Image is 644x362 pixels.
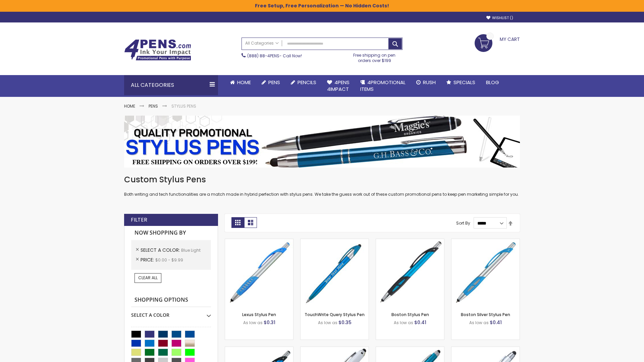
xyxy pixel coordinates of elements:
[456,220,470,226] label: Sort By
[490,319,502,326] span: $0.41
[225,239,293,244] a: Lexus Stylus Pen-Blue - Light
[225,239,293,307] img: Lexus Stylus Pen-Blue - Light
[124,116,520,168] img: Stylus Pens
[245,41,279,46] span: All Categories
[486,79,499,86] span: Blog
[141,247,181,253] span: Select A Color
[301,347,369,352] a: Kimberly Logo Stylus Pens-LT-Blue
[338,319,352,326] span: $0.35
[242,312,276,317] a: Lexus Stylus Pen
[247,53,302,59] span: - Call Now!
[451,239,520,244] a: Boston Silver Stylus Pen-Blue - Light
[225,75,256,90] a: Home
[322,75,355,97] a: 4Pens4impact
[327,79,350,93] span: 4Pens 4impact
[285,75,322,90] a: Pencils
[301,239,369,244] a: TouchWrite Query Stylus Pen-Blue Light
[411,75,441,90] a: Rush
[376,239,444,307] img: Boston Stylus Pen-Blue - Light
[247,53,279,59] a: (888) 88-4PENS
[469,320,489,325] span: As low as
[124,103,135,109] a: Home
[124,39,191,61] img: 4Pens Custom Pens and Promotional Products
[131,307,211,318] div: Select A Color
[155,257,183,263] span: $0.00 - $9.99
[124,174,520,185] h1: Custom Stylus Pens
[131,216,147,224] strong: Filter
[414,319,426,326] span: $0.41
[225,347,293,352] a: Lexus Metallic Stylus Pen-Blue - Light
[481,75,504,90] a: Blog
[301,239,369,307] img: TouchWrite Query Stylus Pen-Blue Light
[124,174,520,197] div: Both writing and tech functionalities are a match made in hybrid perfection with stylus pens. We ...
[461,312,510,317] a: Boston Silver Stylus Pen
[149,103,158,109] a: Pens
[256,75,285,90] a: Pens
[298,79,316,86] span: Pencils
[141,256,155,263] span: Price
[376,347,444,352] a: Lory Metallic Stylus Pen-Blue - Light
[124,75,218,95] div: All Categories
[376,239,444,244] a: Boston Stylus Pen-Blue - Light
[423,79,436,86] span: Rush
[355,75,411,97] a: 4PROMOTIONALITEMS
[451,347,520,352] a: Silver Cool Grip Stylus Pen-Blue - Light
[131,293,211,307] strong: Shopping Options
[441,75,481,90] a: Specials
[346,50,403,63] div: Free shipping on pen orders over $199
[242,38,282,49] a: All Categories
[135,273,161,283] a: Clear All
[305,312,365,317] a: TouchWrite Query Stylus Pen
[268,79,280,86] span: Pens
[131,226,211,240] strong: Now Shopping by
[318,320,337,325] span: As low as
[243,320,263,325] span: As low as
[138,275,158,281] span: Clear All
[394,320,413,325] span: As low as
[453,79,475,86] span: Specials
[181,247,201,253] span: Blue Light
[171,103,196,109] strong: Stylus Pens
[486,15,513,20] a: Wishlist
[360,79,406,93] span: 4PROMOTIONAL ITEMS
[451,239,520,307] img: Boston Silver Stylus Pen-Blue - Light
[237,79,251,86] span: Home
[391,312,429,317] a: Boston Stylus Pen
[264,319,275,326] span: $0.31
[231,217,244,228] strong: Grid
